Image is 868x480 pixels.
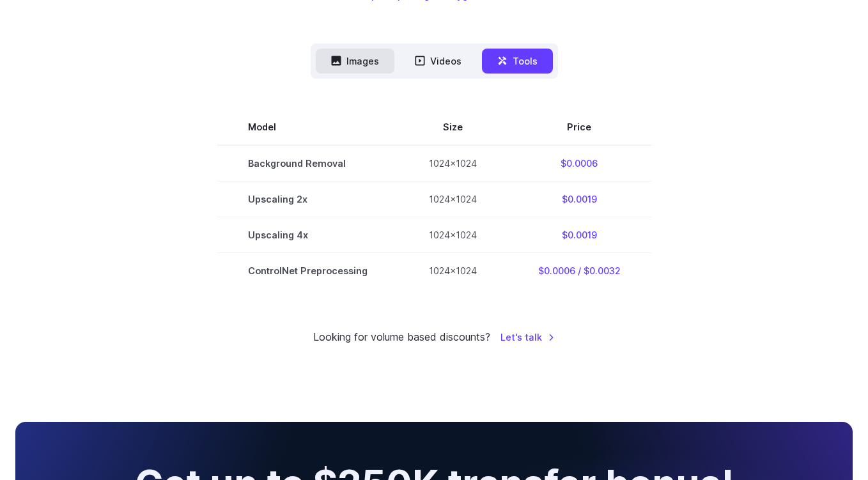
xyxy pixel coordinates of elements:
[398,181,508,217] td: 1024x1024
[316,49,394,74] button: Images
[313,329,490,346] small: Looking for volume based discounts?
[398,252,508,288] td: 1024x1024
[398,145,508,182] td: 1024x1024
[217,145,398,182] td: Background Removal
[508,109,651,145] th: Price
[508,145,651,182] td: $0.0006
[217,181,398,217] td: Upscaling 2x
[399,49,477,74] button: Videos
[398,109,508,145] th: Size
[508,252,651,288] td: $0.0006 / $0.0032
[217,252,398,288] td: ControlNet Preprocessing
[508,181,651,217] td: $0.0019
[500,330,555,345] a: Let's talk
[217,109,398,145] th: Model
[482,49,553,74] button: Tools
[217,217,398,252] td: Upscaling 4x
[398,217,508,252] td: 1024x1024
[508,217,651,252] td: $0.0019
